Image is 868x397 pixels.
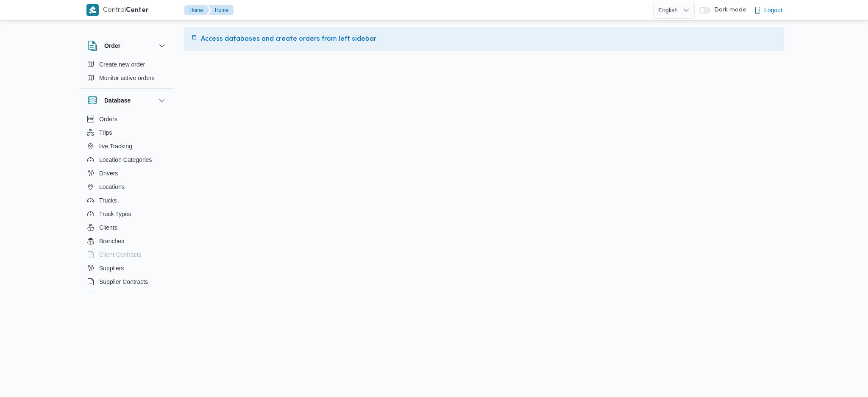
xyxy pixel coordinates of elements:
[84,194,170,207] button: Trucks
[84,139,170,153] button: live Tracking
[84,71,170,85] button: Monitor active orders
[84,180,170,194] button: Locations
[86,4,99,16] img: X8yXhbKr1z7QwAAAABJRU5ErkJggg==
[99,236,124,246] span: Branches
[99,73,155,83] span: Monitor active orders
[84,112,170,126] button: Orders
[99,168,118,178] span: Drivers
[208,5,234,15] button: Home
[104,41,120,51] h3: Order
[87,95,167,105] button: Database
[99,263,124,273] span: Suppliers
[184,5,210,15] button: Home
[751,2,786,19] button: Logout
[201,34,376,44] span: Access databases and create orders from left sidebar
[84,167,170,180] button: Drivers
[84,234,170,248] button: Branches
[87,41,167,51] button: Order
[84,207,170,221] button: Truck Types
[84,248,170,261] button: Client Contracts
[84,275,170,289] button: Supplier Contracts
[764,5,782,15] span: Logout
[84,221,170,234] button: Clients
[84,261,170,275] button: Suppliers
[81,58,174,88] div: Order
[126,7,149,14] b: Center
[99,155,152,165] span: Location Categories
[99,114,117,124] span: Orders
[99,195,117,205] span: Trucks
[99,182,125,192] span: Locations
[99,209,131,219] span: Truck Types
[99,141,132,151] span: live Tracking
[84,58,170,71] button: Create new order
[99,222,117,233] span: Clients
[84,126,170,139] button: Trips
[711,7,746,14] span: Dark mode
[104,95,131,105] h3: Database
[99,290,120,300] span: Devices
[81,112,174,296] div: Database
[84,289,170,302] button: Devices
[99,128,112,138] span: Trips
[99,277,148,287] span: Supplier Contracts
[99,250,142,260] span: Client Contracts
[84,153,170,167] button: Location Categories
[99,59,145,69] span: Create new order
